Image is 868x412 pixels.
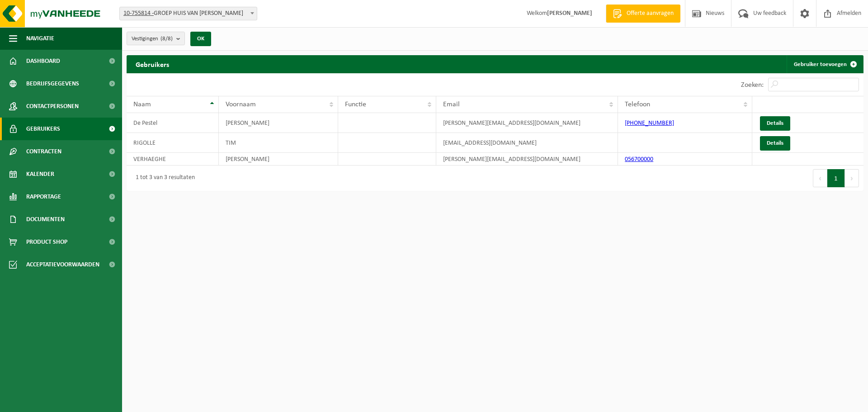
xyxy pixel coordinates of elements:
span: Dashboard [26,50,60,72]
td: TIM [219,133,338,153]
button: Next [845,169,859,187]
span: Documenten [26,208,65,231]
td: [EMAIL_ADDRESS][DOMAIN_NAME] [436,133,618,153]
button: OK [190,32,211,46]
button: Vestigingen(8/8) [127,32,185,45]
td: VERHAEGHE [127,153,219,166]
a: Details [760,136,790,151]
div: 1 tot 3 van 3 resultaten [131,170,195,186]
td: [PERSON_NAME][EMAIL_ADDRESS][DOMAIN_NAME] [436,113,618,133]
td: De Pestel [127,113,219,133]
span: Voornaam [226,101,256,108]
span: 10-755814 - GROEP HUIS VAN WONTERGHEM [120,7,257,20]
label: Zoeken: [741,81,764,89]
a: Details [760,116,790,131]
td: [PERSON_NAME][EMAIL_ADDRESS][DOMAIN_NAME] [436,153,618,166]
button: Previous [813,169,827,187]
button: 1 [827,169,845,187]
span: Naam [133,101,151,108]
span: Kalender [26,163,54,185]
td: RIGOLLE [127,133,219,153]
h2: Gebruikers [127,55,178,73]
a: Offerte aanvragen [606,5,680,23]
tcxspan: Call 10-755814 - via 3CX [123,10,154,17]
span: Vestigingen [132,32,173,46]
count: (8/8) [160,36,173,42]
span: Gebruikers [26,118,60,140]
span: Acceptatievoorwaarden [26,253,99,276]
span: Email [443,101,460,108]
td: [PERSON_NAME] [219,153,338,166]
span: Navigatie [26,27,54,50]
span: Bedrijfsgegevens [26,72,79,95]
span: Telefoon [625,101,650,108]
a: [PHONE_NUMBER] [625,120,674,127]
span: Rapportage [26,185,61,208]
span: Offerte aanvragen [624,9,676,18]
span: 10-755814 - GROEP HUIS VAN WONTERGHEM [119,7,257,20]
a: 056700000 [625,156,653,163]
a: Gebruiker toevoegen [787,55,863,73]
span: Contracten [26,140,61,163]
span: Contactpersonen [26,95,79,118]
td: [PERSON_NAME] [219,113,338,133]
span: Functie [345,101,366,108]
span: Product Shop [26,231,67,253]
strong: [PERSON_NAME] [547,10,592,17]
